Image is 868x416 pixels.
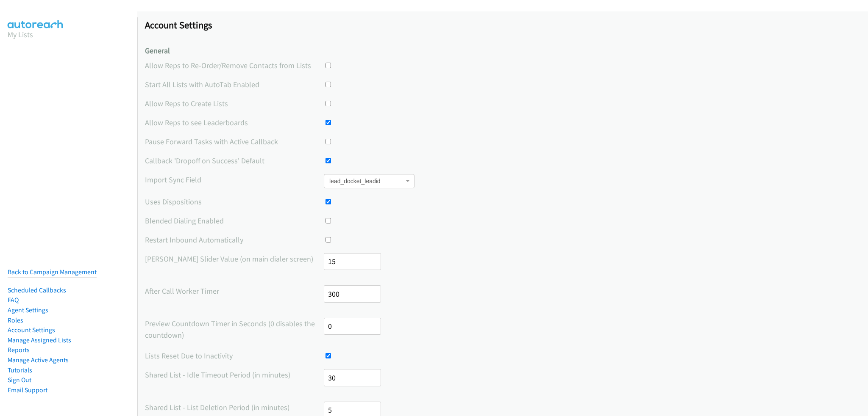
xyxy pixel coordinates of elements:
label: Start All Lists with AutoTab Enabled [145,79,324,90]
a: Agent Settings [8,306,48,314]
span: lead_docket_leadid [324,174,415,188]
label: Preview Countdown Timer in Seconds (0 disables the countdown) [145,318,324,341]
a: Manage Active Agents [8,356,69,364]
label: Lists Reset Due to Inactivity [145,350,324,361]
a: Roles [8,316,23,324]
label: Restart Inbound Automatically [145,234,324,245]
label: Callback 'Dropoff on Success' Default [145,155,324,166]
a: Back to Campaign Management [8,268,97,276]
a: Tutorials [8,366,32,374]
label: Uses Dispositions [145,196,324,207]
a: Manage Assigned Lists [8,336,71,344]
a: Scheduled Callbacks [8,286,66,294]
label: Blended Dialing Enabled [145,215,324,226]
span: lead_docket_leadid [329,177,404,185]
label: Import Sync Field [145,174,324,185]
label: Pause Forward Tasks with Active Callback [145,136,324,147]
label: After Call Worker Timer [145,285,324,297]
label: Shared List - List Deletion Period (in minutes) [145,402,324,413]
a: Reports [8,346,30,354]
a: Email Support [8,386,47,394]
h4: General [145,46,860,56]
h1: Account Settings [145,19,860,31]
a: FAQ [8,296,19,304]
div: The time period before a list resets or assigned records get redistributed due to an idle dialing... [145,369,860,394]
label: Allow Reps to Re-Order/Remove Contacts from Lists [145,60,324,71]
a: Sign Out [8,376,31,384]
label: Shared List - Idle Timeout Period (in minutes) [145,369,324,380]
label: [PERSON_NAME] Slider Value (on main dialer screen) [145,253,324,264]
a: My Lists [8,30,33,39]
label: Allow Reps to Create Lists [145,98,324,109]
a: Account Settings [8,326,55,334]
label: Allow Reps to see Leaderboards [145,117,324,128]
